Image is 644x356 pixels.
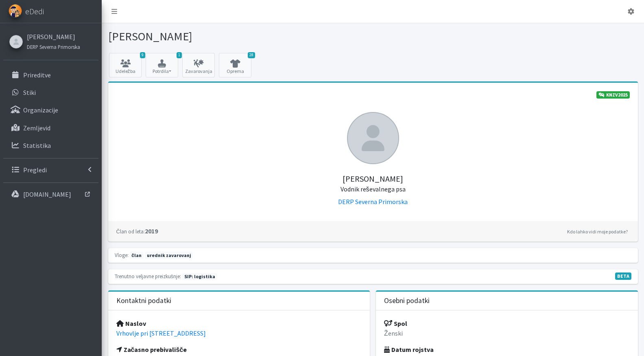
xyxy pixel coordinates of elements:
small: Član od leta: [116,228,145,235]
p: Stiki [23,88,36,97]
p: Zemljevid [23,124,50,132]
a: DERP Severna Primorska [338,198,408,206]
a: Stiki [3,84,98,101]
strong: Začasno prebivališče [116,345,187,354]
a: Zemljevid [3,120,98,136]
small: Trenutno veljavne preizkušnje: [115,273,181,279]
span: 9 [140,52,145,58]
p: Prireditve [23,71,51,79]
a: Zavarovanja [182,53,215,77]
h1: [PERSON_NAME] [108,29,370,44]
small: DERP Severna Primorska [27,44,80,50]
a: 28 Oprema [219,53,251,77]
a: [DOMAIN_NAME] [3,186,98,202]
span: 1 [177,52,182,58]
small: Vodnik reševalnega psa [341,185,406,193]
strong: Naslov [116,319,146,327]
a: Organizacije [3,102,98,118]
a: Kdo lahko vidi moje podatke? [565,227,630,237]
span: eDedi [25,5,44,18]
span: Naslednja preizkušnja: jesen 2025 [182,273,217,280]
img: eDedi [9,4,22,18]
a: Pregledi [3,162,98,178]
a: Prireditve [3,67,98,83]
a: 9 Udeležba [109,53,142,77]
a: Vrhovlje pri [STREET_ADDRESS] [116,329,206,337]
a: DERP Severna Primorska [27,42,80,51]
strong: 2019 [116,227,158,235]
a: [PERSON_NAME] [27,32,80,42]
a: Statistika [3,137,98,154]
p: Organizacije [23,106,58,114]
small: Vloge: [115,252,129,258]
span: 28 [248,52,255,58]
p: Ženski [384,328,630,338]
span: član [130,252,144,259]
h5: [PERSON_NAME] [116,164,630,193]
span: V fazi razvoja [615,272,631,280]
strong: Datum rojstva [384,345,434,354]
p: [DOMAIN_NAME] [23,190,71,198]
button: 1 Potrdila [146,53,178,77]
a: KNZV2025 [596,91,630,99]
h3: Kontaktni podatki [116,297,171,305]
strong: Spol [384,319,407,327]
h3: Osebni podatki [384,297,430,305]
p: Statistika [23,141,51,149]
span: urednik zavarovanj [145,252,193,259]
p: Pregledi [23,166,47,174]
